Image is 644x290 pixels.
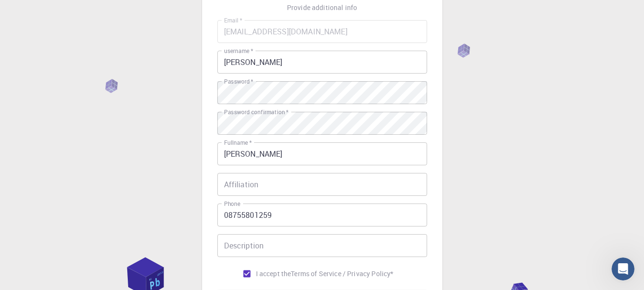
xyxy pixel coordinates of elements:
[224,108,288,116] label: Password confirmation
[291,269,393,279] a: Terms of Service / Privacy Policy*
[224,16,242,24] label: Email
[256,269,291,279] span: I accept the
[287,3,357,12] p: Provide additional info
[612,258,634,280] iframe: Intercom live chat
[224,200,240,208] label: Phone
[224,77,253,86] label: Password
[224,139,252,147] label: Fullname
[224,47,253,55] label: username
[291,269,393,279] p: Terms of Service / Privacy Policy *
